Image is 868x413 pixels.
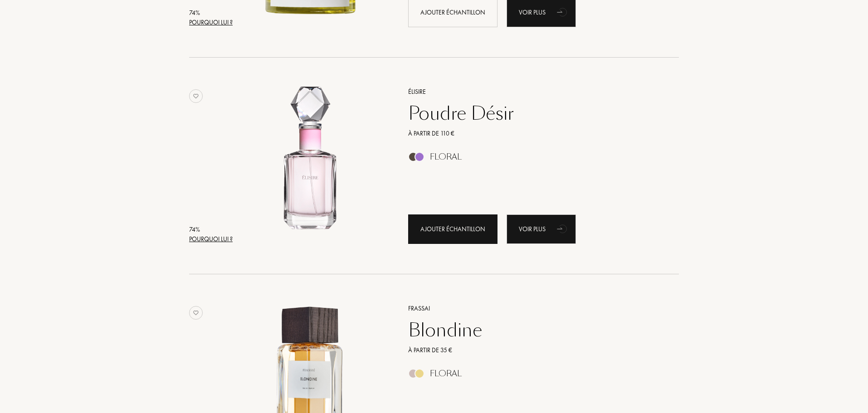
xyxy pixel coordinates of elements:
div: Pourquoi lui ? [189,18,233,27]
a: Élisire [401,87,666,97]
div: animation [554,219,572,238]
div: animation [554,3,572,21]
img: no_like_p.png [189,306,203,320]
div: 74 % [189,8,233,18]
img: no_like_p.png [189,89,203,103]
div: Ajouter échantillon [408,214,497,244]
div: Pourquoi lui ? [189,234,233,244]
div: Floral [430,152,462,162]
a: Frassai [401,304,666,313]
a: Floral [401,155,666,164]
div: 74 % [189,225,233,234]
a: Blondine [401,319,666,341]
div: Floral [430,369,462,379]
a: Floral [401,371,666,381]
img: Poudre Désir Élisire [236,86,387,237]
a: Voir plusanimation [507,214,576,244]
a: À partir de 110 € [401,129,666,138]
a: À partir de 35 € [401,345,666,355]
a: Poudre Désir [401,102,666,124]
a: Poudre Désir Élisire [236,76,395,254]
div: Voir plus [507,214,576,244]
